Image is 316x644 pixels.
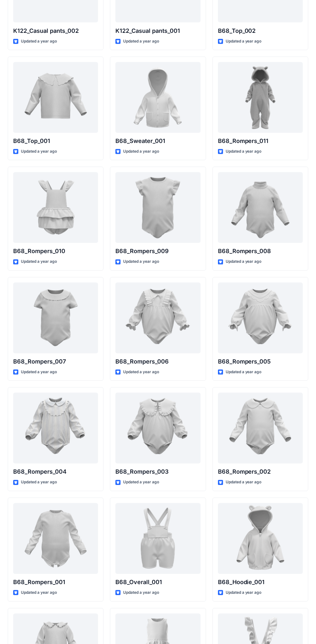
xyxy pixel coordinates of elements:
[13,26,98,35] p: K122_Casual pants_002
[218,468,303,477] p: B68_Rompers_002
[13,357,98,366] p: B68_Rompers_007
[226,148,262,155] p: Updated a year ago
[218,62,303,133] a: B68_Rompers_011
[226,369,262,376] p: Updated a year ago
[21,590,57,596] p: Updated a year ago
[115,62,200,133] a: B68_Sweater_001
[218,357,303,366] p: B68_Rompers_005
[21,369,57,376] p: Updated a year ago
[123,479,159,486] p: Updated a year ago
[13,578,98,587] p: B68_Rompers_001
[13,62,98,133] a: B68_Top_001
[115,503,200,574] a: B68_Overall_001
[115,247,200,256] p: B68_Rompers_009
[123,590,159,596] p: Updated a year ago
[13,172,98,243] a: B68_Rompers_010
[115,283,200,354] a: B68_Rompers_006
[13,503,98,574] a: B68_Rompers_001
[13,283,98,354] a: B68_Rompers_007
[218,247,303,256] p: B68_Rompers_008
[226,479,262,486] p: Updated a year ago
[218,578,303,587] p: B68_Hoodie_001
[218,393,303,464] a: B68_Rompers_002
[115,468,200,477] p: B68_Rompers_003
[115,357,200,366] p: B68_Rompers_006
[226,259,262,265] p: Updated a year ago
[123,148,159,155] p: Updated a year ago
[218,137,303,146] p: B68_Rompers_011
[21,148,57,155] p: Updated a year ago
[13,137,98,146] p: B68_Top_001
[123,369,159,376] p: Updated a year ago
[13,468,98,477] p: B68_Rompers_004
[21,259,57,265] p: Updated a year ago
[218,172,303,243] a: B68_Rompers_008
[218,503,303,574] a: B68_Hoodie_001
[115,137,200,146] p: B68_Sweater_001
[115,393,200,464] a: B68_Rompers_003
[226,590,262,596] p: Updated a year ago
[123,259,159,265] p: Updated a year ago
[21,479,57,486] p: Updated a year ago
[13,393,98,464] a: B68_Rompers_004
[21,38,57,45] p: Updated a year ago
[115,578,200,587] p: B68_Overall_001
[115,26,200,35] p: K122_Casual pants_001
[218,26,303,35] p: B68_Top_002
[115,172,200,243] a: B68_Rompers_009
[13,247,98,256] p: B68_Rompers_010
[123,38,159,45] p: Updated a year ago
[218,283,303,354] a: B68_Rompers_005
[226,38,262,45] p: Updated a year ago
